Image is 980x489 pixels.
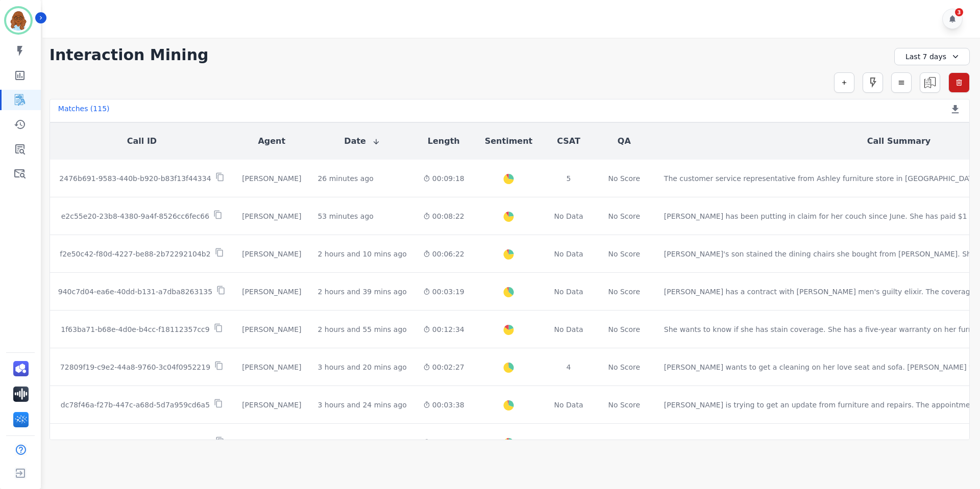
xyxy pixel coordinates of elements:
[423,211,464,221] div: 00:08:22
[553,324,584,334] div: No Data
[60,362,210,372] p: 72809f19-c9e2-44a8-9760-3c04f0952219
[242,400,301,410] div: [PERSON_NAME]
[608,211,640,221] div: No Score
[428,135,460,147] button: Length
[317,400,406,410] div: 3 hours and 24 mins ago
[242,173,301,184] div: [PERSON_NAME]
[242,249,301,259] div: [PERSON_NAME]
[423,287,464,297] div: 00:03:19
[423,400,464,410] div: 00:03:38
[553,211,584,221] div: No Data
[608,287,640,297] div: No Score
[557,135,580,147] button: CSAT
[61,211,209,221] p: e2c55e20-23b8-4380-9a4f-8526cc6fec66
[50,46,209,64] h1: Interaction Mining
[485,135,532,147] button: Sentiment
[59,437,211,448] p: bb2a46ce-12ca-4431-890e-6b6402dfd776
[553,362,584,372] div: 4
[58,104,110,118] div: Matches ( 115 )
[608,249,640,259] div: No Score
[553,287,584,297] div: No Data
[608,173,640,184] div: No Score
[317,362,406,372] div: 3 hours and 20 mins ago
[955,8,963,16] div: 3
[423,173,464,184] div: 00:09:18
[618,135,631,147] button: QA
[242,211,301,221] div: [PERSON_NAME]
[423,324,464,334] div: 00:12:34
[258,135,285,147] button: Agent
[58,287,212,297] p: 940c7d04-ea6e-40dd-b131-a7dba8263135
[608,324,640,334] div: No Score
[317,211,373,221] div: 53 minutes ago
[317,287,406,297] div: 2 hours and 39 mins ago
[553,437,584,448] div: No Data
[317,249,406,259] div: 2 hours and 10 mins ago
[61,400,210,410] p: dc78f46a-f27b-447c-a68d-5d7a959cd6a5
[242,324,301,334] div: [PERSON_NAME]
[608,362,640,372] div: No Score
[60,249,210,259] p: f2e50c42-f80d-4227-be88-2b72292104b2
[317,324,406,334] div: 2 hours and 55 mins ago
[59,173,211,184] p: 2476b691-9583-440b-b920-b83f13f44334
[867,135,930,147] button: Call Summary
[608,437,640,448] div: No Score
[242,362,301,372] div: [PERSON_NAME]
[317,173,373,184] div: 26 minutes ago
[553,249,584,259] div: No Data
[242,437,301,448] div: [PERSON_NAME]
[242,287,301,297] div: [PERSON_NAME]
[553,173,584,184] div: 5
[423,437,464,448] div: 00:10:01
[6,8,31,33] img: Bordered avatar
[553,400,584,410] div: No Data
[423,362,464,372] div: 00:02:27
[61,324,209,334] p: 1f63ba71-b68e-4d0e-b4cc-f18112357cc9
[317,437,406,448] div: 3 hours and 28 mins ago
[344,135,380,147] button: Date
[127,135,157,147] button: Call ID
[608,400,640,410] div: No Score
[423,249,464,259] div: 00:06:22
[894,48,970,65] div: Last 7 days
